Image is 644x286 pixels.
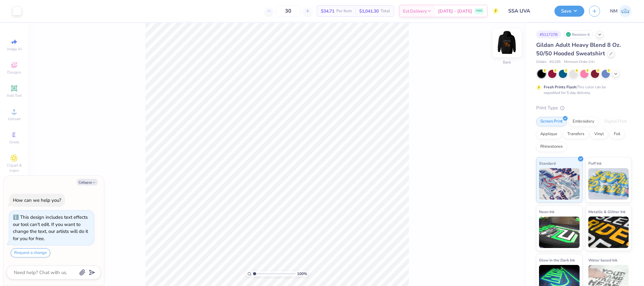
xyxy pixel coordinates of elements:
[539,257,575,263] span: Glow in the Dark Ink
[536,59,546,65] span: Gildan
[610,8,618,15] span: NM
[9,140,19,145] span: Greek
[539,160,556,167] span: Standard
[276,5,300,17] input: – –
[619,5,631,17] img: Naina Mehta
[564,59,595,65] span: Minimum Order: 24 +
[563,129,588,139] div: Transfers
[321,8,334,14] span: $34.71
[13,197,61,203] div: How can we help you?
[8,116,20,121] span: Upload
[536,104,631,112] div: Print Type
[539,168,580,200] img: Standard
[336,8,352,14] span: Per Item
[544,84,621,96] div: This color can be expedited for 5 day delivery.
[588,208,625,215] span: Metallic & Glitter Ink
[7,70,21,75] span: Designs
[7,47,22,52] span: Image AI
[610,5,631,17] a: NM
[536,117,567,126] div: Screen Print
[359,8,379,14] span: $1,041.30
[569,117,598,126] div: Embroidery
[7,93,22,98] span: Add Text
[13,214,88,242] div: This design includes text effects our tool can't edit. If you want to change the text, our artist...
[536,30,561,38] div: # 511727B
[588,168,629,200] img: Puff Ink
[297,271,307,277] span: 100 %
[588,257,617,263] span: Water based Ink
[610,129,625,139] div: Foil
[539,208,554,215] span: Neon Ink
[588,217,629,248] img: Metallic & Glitter Ink
[536,129,561,139] div: Applique
[494,30,520,55] img: Back
[438,8,472,14] span: [DATE] - [DATE]
[554,6,584,17] button: Save
[77,179,98,185] button: Collapse
[539,217,580,248] img: Neon Ink
[504,5,550,17] input: Untitled Design
[536,41,621,57] span: Gildan Adult Heavy Blend 8 Oz. 50/50 Hooded Sweatshirt
[564,30,593,38] div: Revision 6
[588,160,602,167] span: Puff Ink
[549,59,561,65] span: # G185
[544,85,577,90] strong: Fresh Prints Flash:
[381,8,390,14] span: Total
[11,248,50,257] button: Request a change
[536,142,567,151] div: Rhinestones
[403,8,427,14] span: Est. Delivery
[503,59,511,65] div: Back
[590,129,608,139] div: Vinyl
[476,9,482,13] span: FREE
[600,117,631,126] div: Digital Print
[3,163,25,173] span: Clipart & logos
